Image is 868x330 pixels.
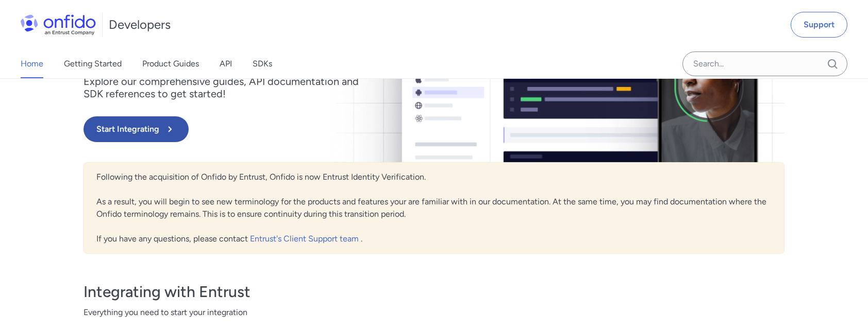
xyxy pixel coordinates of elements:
[84,282,784,302] h3: Integrating with Entrust
[21,14,96,35] img: Onfido Logo
[84,63,372,100] p: Welcome to Entrust’s Identity Verification documentation. Explore our comprehensive guides, API d...
[142,49,199,78] a: Product Guides
[21,49,43,78] a: Home
[84,162,784,254] div: Following the acquisition of Onfido by Entrust, Onfido is now Entrust Identity Verification. As a...
[84,116,189,142] button: Start Integrating
[791,12,847,38] a: Support
[253,49,272,78] a: SDKs
[682,51,847,76] input: Onfido search input field
[64,49,122,78] a: Getting Started
[220,49,232,78] a: API
[84,116,574,142] a: Start Integrating
[250,234,361,244] a: Entrust's Client Support team
[84,306,784,319] span: Everything you need to start your integration
[109,16,171,33] h1: Developers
